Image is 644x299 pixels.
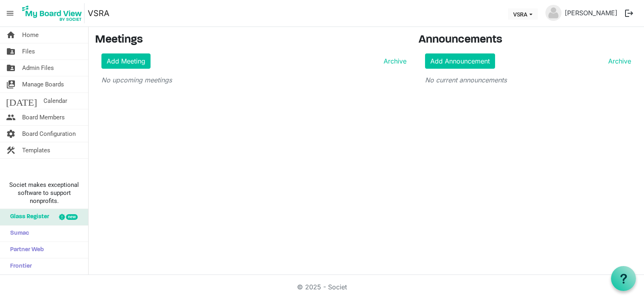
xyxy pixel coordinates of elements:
[621,5,638,22] button: logout
[22,43,35,59] span: Files
[4,181,85,205] span: Societ makes exceptional software to support nonprofits.
[6,209,49,225] span: Glass Register
[22,76,64,92] span: Manage Boards
[22,60,54,76] span: Admin Files
[88,5,109,21] a: VSRA
[20,3,85,23] img: My Board View Logo
[508,8,538,20] button: VSRA dropdownbutton
[101,53,151,69] a: Add Meeting
[22,109,65,125] span: Board Members
[561,5,621,21] a: [PERSON_NAME]
[6,109,16,125] span: people
[22,126,76,142] span: Board Configuration
[2,6,18,21] span: menu
[20,3,88,23] a: My Board View Logo
[6,76,16,92] span: switch_account
[6,258,32,274] span: Frontier
[605,56,631,66] a: Archive
[6,60,16,76] span: folder_shared
[22,27,39,43] span: Home
[6,142,16,158] span: construction
[6,225,29,242] span: Sumac
[66,214,78,220] div: new
[6,27,16,43] span: home
[101,75,407,85] p: No upcoming meetings
[425,53,495,69] a: Add Announcement
[545,5,561,21] img: no-profile-picture.svg
[6,43,16,59] span: folder_shared
[419,33,638,47] h3: Announcements
[6,93,37,109] span: [DATE]
[297,283,347,291] a: © 2025 - Societ
[6,242,44,258] span: Partner Web
[380,56,407,66] a: Archive
[95,33,407,47] h3: Meetings
[6,126,16,142] span: settings
[22,142,50,158] span: Templates
[425,75,631,85] p: No current announcements
[43,93,67,109] span: Calendar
